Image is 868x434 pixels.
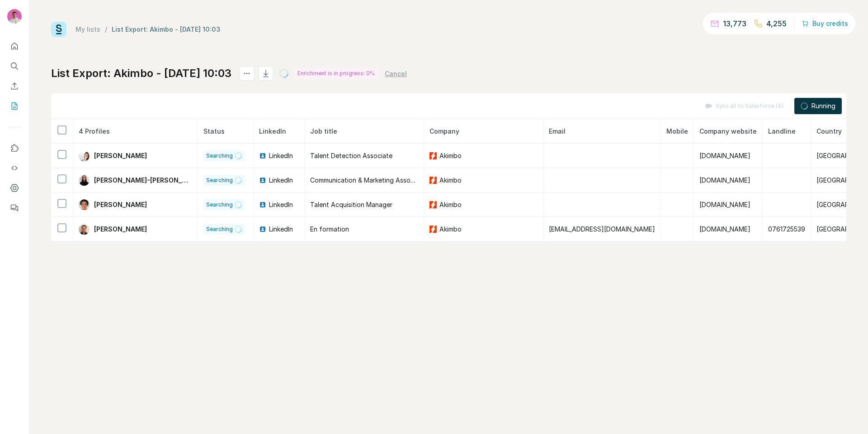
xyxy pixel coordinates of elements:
[94,200,147,209] span: [PERSON_NAME]
[112,25,221,34] div: List Export: Akimbo - [DATE] 10:03
[7,98,22,114] button: My lists
[79,224,90,235] img: Avatar
[310,201,392,208] span: Talent Acquisition Manager
[206,152,233,160] span: Searching
[802,17,848,30] button: Buy credits
[768,127,796,135] span: Landline
[259,201,266,208] img: LinkedIn logo
[7,200,22,216] button: Feedback
[310,127,337,135] span: Job title
[259,177,266,184] img: LinkedIn logo
[206,176,233,184] span: Searching
[811,101,835,111] span: Running
[549,127,566,135] span: Email
[310,176,425,184] span: Communication & Marketing Associate
[766,18,787,29] p: 4,255
[429,201,437,208] img: company-logo
[549,225,655,233] span: [EMAIL_ADDRESS][DOMAIN_NAME]
[75,25,100,33] a: My lists
[7,38,22,54] button: Quick start
[259,152,266,159] img: LinkedIn logo
[699,201,750,208] span: [DOMAIN_NAME]
[666,127,688,135] span: Mobile
[269,151,293,160] span: LinkedIn
[429,177,437,184] img: company-logo
[429,226,437,233] img: company-logo
[429,152,437,159] img: company-logo
[105,25,107,34] li: /
[240,66,254,81] button: actions
[699,225,750,233] span: [DOMAIN_NAME]
[439,200,462,209] span: Akimbo
[7,140,22,156] button: Use Surfe on LinkedIn
[94,225,147,234] span: [PERSON_NAME]
[269,176,293,185] span: LinkedIn
[7,9,22,24] img: Avatar
[79,199,90,210] img: Avatar
[295,68,377,79] div: Enrichment is in progress: 0%
[79,175,90,186] img: Avatar
[259,226,266,233] img: LinkedIn logo
[439,151,462,160] span: Akimbo
[439,225,462,234] span: Akimbo
[699,127,757,135] span: Company website
[203,127,225,135] span: Status
[269,225,293,234] span: LinkedIn
[94,151,147,160] span: [PERSON_NAME]
[51,66,231,81] h1: List Export: Akimbo - [DATE] 10:03
[7,180,22,196] button: Dashboard
[269,200,293,209] span: LinkedIn
[206,225,233,233] span: Searching
[429,127,459,135] span: Company
[79,150,90,161] img: Avatar
[7,160,22,176] button: Use Surfe API
[723,18,746,29] p: 13,773
[310,152,392,159] span: Talent Detection Associate
[259,127,286,135] span: LinkedIn
[79,127,110,135] span: 4 Profiles
[385,69,407,78] button: Cancel
[699,152,750,159] span: [DOMAIN_NAME]
[768,225,805,233] span: 0761725539
[816,127,842,135] span: Country
[7,78,22,94] button: Enrich CSV
[206,201,233,209] span: Searching
[7,58,22,74] button: Search
[94,176,192,185] span: [PERSON_NAME]-[PERSON_NAME]
[439,176,462,185] span: Akimbo
[51,22,66,37] img: Surfe Logo
[699,176,750,184] span: [DOMAIN_NAME]
[310,225,349,233] span: En formation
